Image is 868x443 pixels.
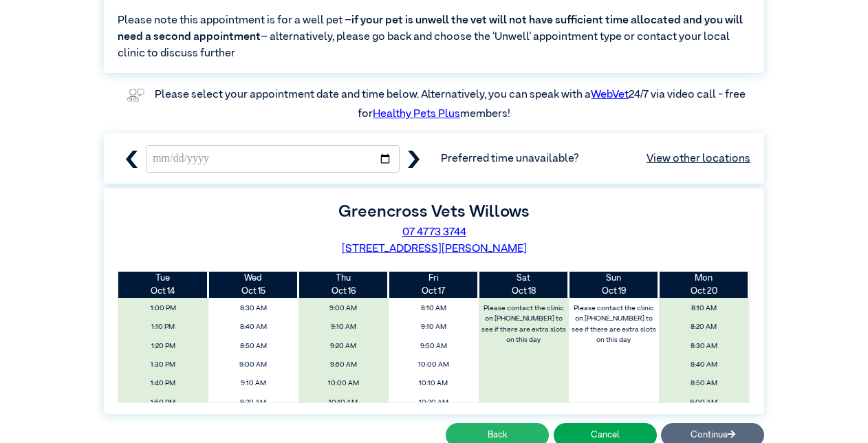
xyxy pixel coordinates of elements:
span: 9:00 AM [213,357,295,373]
th: Oct 17 [389,272,479,298]
th: Oct 19 [569,272,659,298]
a: View other locations [647,151,750,167]
span: 8:50 AM [213,338,295,354]
span: 1:50 PM [122,395,205,411]
span: 10:00 AM [302,376,384,391]
span: 9:20 AM [302,338,384,354]
label: Please contact the clinic on [PHONE_NUMBER] to see if there are extra slots on this day [479,301,567,348]
a: [STREET_ADDRESS][PERSON_NAME] [342,244,527,255]
label: Greencross Vets Willows [338,204,530,220]
th: Oct 18 [479,272,569,298]
span: 9:10 AM [392,319,475,335]
span: 9:20 AM [213,395,295,411]
span: 1:00 PM [122,301,205,316]
span: Please note this appointment is for a well pet – – alternatively, please go back and choose the ‘... [118,12,750,62]
span: 8:30 AM [662,338,745,354]
span: 8:40 AM [662,357,745,373]
label: Please contact the clinic on [PHONE_NUMBER] to see if there are extra slots on this day [569,301,658,348]
span: 1:40 PM [122,376,205,391]
th: Oct 15 [208,272,299,298]
span: 1:20 PM [122,338,205,354]
span: 8:40 AM [213,319,295,335]
a: WebVet [591,89,629,100]
span: 1:10 PM [122,319,205,335]
th: Oct 20 [659,272,749,298]
span: 10:20 AM [392,395,475,411]
span: 10:00 AM [392,357,475,373]
span: 10:10 AM [392,376,475,391]
img: vet [122,84,149,106]
span: 8:50 AM [662,376,745,391]
span: 9:00 AM [302,301,384,316]
span: 9:50 AM [302,357,384,373]
a: 07 4773 3744 [402,227,466,238]
span: 8:10 AM [662,301,745,316]
span: 10:10 AM [302,395,384,411]
span: 8:30 AM [213,301,295,316]
span: Preferred time unavailable? [441,151,750,167]
span: 8:10 AM [392,301,475,316]
th: Oct 14 [118,272,208,298]
span: 1:30 PM [122,357,205,373]
span: 9:10 AM [213,376,295,391]
span: 9:10 AM [302,319,384,335]
a: Healthy Pets Plus [373,109,460,120]
label: Please select your appointment date and time below. Alternatively, you can speak with a 24/7 via ... [155,89,748,120]
th: Oct 16 [299,272,389,298]
span: 9:50 AM [392,338,475,354]
span: 9:00 AM [662,395,745,411]
span: if your pet is unwell the vet will not have sufficient time allocated and you will need a second ... [118,15,743,43]
span: 8:20 AM [662,319,745,335]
